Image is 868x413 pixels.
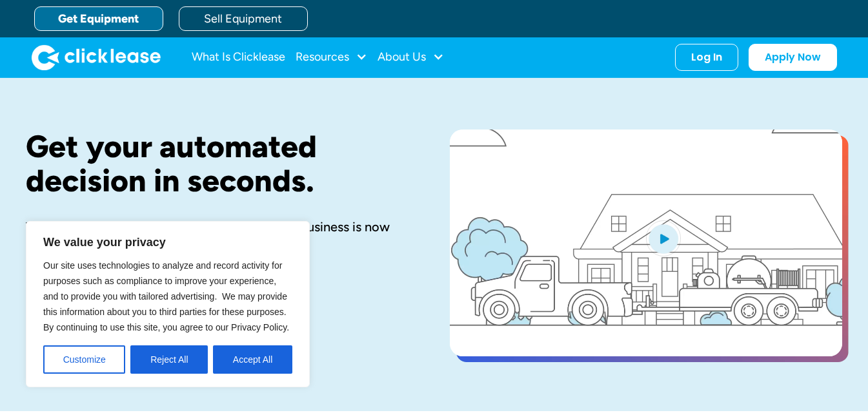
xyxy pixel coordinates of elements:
div: About Us [378,44,444,70]
button: Accept All [213,345,292,374]
button: Reject All [130,345,208,374]
button: Customize [43,345,125,374]
a: open lightbox [450,130,842,356]
div: Log In [691,51,722,64]
div: Resources [296,44,367,70]
p: We value your privacy [43,235,292,250]
img: Blue play button logo on a light blue circular background [646,220,681,256]
img: Clicklease logo [32,44,161,70]
div: We value your privacy [26,221,310,387]
h1: Get your automated decision in seconds. [26,130,409,198]
a: Get Equipment [34,6,163,31]
a: Apply Now [749,44,837,71]
div: The equipment you need to start or grow your business is now affordable with Clicklease. [26,218,409,252]
span: Our site uses technologies to analyze and record activity for purposes such as compliance to impr... [43,260,289,332]
a: home [32,44,161,70]
a: What Is Clicklease [192,44,285,70]
a: Sell Equipment [179,6,308,31]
